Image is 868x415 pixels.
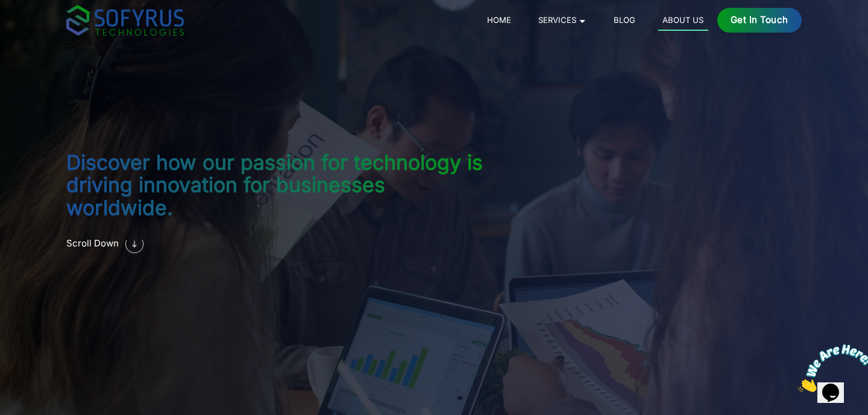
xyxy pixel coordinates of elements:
a: About Us [658,13,708,31]
h2: Discover how our passion for technology is driving innovation for businesses worldwide. [66,151,495,219]
a: Get in Touch [717,8,802,33]
img: sofyrus [66,5,184,36]
img: software outsourcing company [125,235,143,253]
iframe: chat widget [793,339,868,397]
a: Blog [609,13,640,27]
a: Services 🞃 [534,13,591,27]
a: Home [483,13,516,27]
img: Chat attention grabber [5,5,80,53]
a: Scroll Down [66,224,495,265]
